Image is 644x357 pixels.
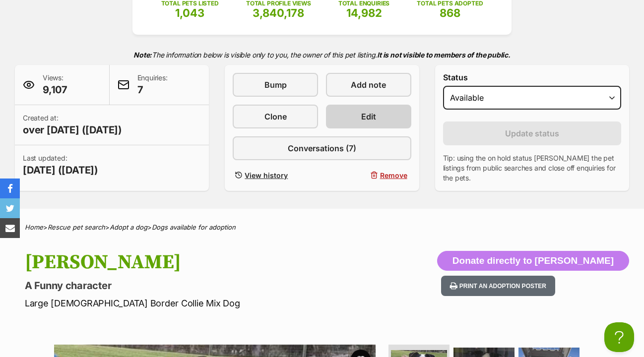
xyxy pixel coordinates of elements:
[137,83,168,97] span: 7
[233,136,411,160] a: Conversations (7)
[326,73,411,97] a: Add note
[440,6,460,19] span: 868
[43,73,67,97] p: Views:
[233,105,318,128] a: Clone
[48,223,105,231] a: Rescue pet search
[133,51,152,59] strong: Note:
[351,79,386,91] span: Add note
[380,170,407,180] span: Remove
[25,279,393,293] p: A Funny character
[253,6,304,19] span: 3,840,178
[23,123,122,137] span: over [DATE] ([DATE])
[23,163,98,177] span: [DATE] ([DATE])
[25,297,393,310] p: Large [DEMOGRAPHIC_DATA] Border Collie Mix Dog
[23,113,122,137] p: Created at:
[23,153,98,177] p: Last updated:
[346,6,382,19] span: 14,982
[137,73,168,97] p: Enquiries:
[604,322,634,352] iframe: Help Scout Beacon - Open
[326,105,411,128] a: Edit
[377,51,511,59] strong: It is not visible to members of the public.
[288,142,356,154] span: Conversations (7)
[361,111,376,122] span: Edit
[43,83,67,97] span: 9,107
[441,276,555,296] button: Print an adoption poster
[110,223,147,231] a: Adopt a dog
[437,251,629,271] button: Donate directly to [PERSON_NAME]
[443,153,621,183] p: Tip: using the on hold status [PERSON_NAME] the pet listings from public searches and close off e...
[443,121,621,145] button: Update status
[175,6,204,19] span: 1,043
[15,45,629,65] p: The information below is visible only to you, the owner of this pet listing.
[25,251,393,274] h1: [PERSON_NAME]
[443,73,621,82] label: Status
[505,127,559,139] span: Update status
[152,223,236,231] a: Dogs available for adoption
[264,79,287,91] span: Bump
[233,168,318,182] a: View history
[25,223,43,231] a: Home
[264,111,287,122] span: Clone
[233,73,318,97] a: Bump
[245,170,288,180] span: View history
[326,168,411,182] button: Remove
